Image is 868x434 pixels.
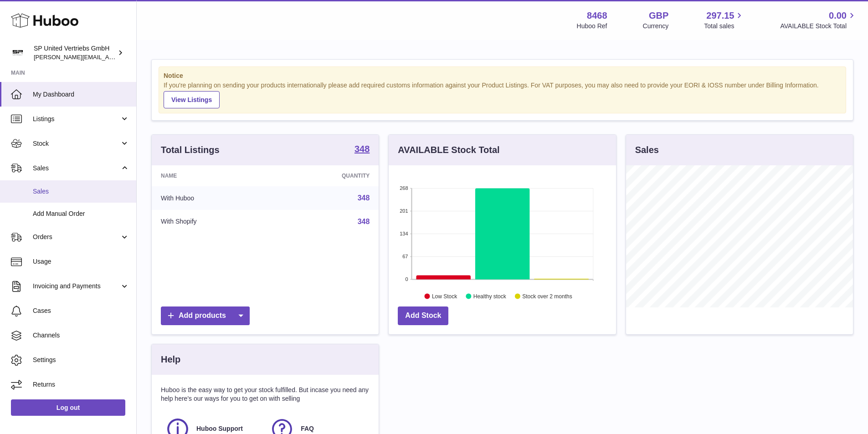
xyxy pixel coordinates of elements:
text: Low Stock [432,293,457,299]
span: Stock [33,139,120,148]
span: Returns [33,380,129,389]
span: Sales [33,164,120,173]
div: Currency [643,22,669,31]
strong: 348 [354,144,370,153]
span: 0.00 [829,10,847,22]
span: Sales [33,187,129,196]
span: 297.15 [706,10,734,22]
a: 348 [354,144,370,155]
span: Orders [33,233,120,241]
h3: Help [161,353,180,366]
a: 297.15 Total sales [704,10,745,31]
text: 0 [406,276,408,282]
span: Listings [33,115,120,123]
span: [PERSON_NAME][EMAIL_ADDRESS][DOMAIN_NAME] [34,53,183,61]
strong: Notice [164,71,841,80]
span: Invoicing and Payments [33,282,120,291]
span: FAQ [301,424,314,433]
text: Stock over 2 months [523,293,572,299]
strong: 8468 [587,10,607,22]
img: tim@sp-united.com [11,46,25,60]
td: With Huboo [152,186,274,210]
text: 134 [400,231,408,236]
a: Add products [161,306,250,325]
span: My Dashboard [33,90,129,99]
a: 348 [358,194,370,202]
span: AVAILABLE Stock Total [780,22,857,31]
strong: GBP [649,10,668,22]
span: Add Manual Order [33,209,129,218]
text: 201 [400,208,408,214]
span: Channels [33,331,129,340]
p: Huboo is the easy way to get your stock fulfilled. But incase you need any help here's our ways f... [161,386,370,403]
span: Settings [33,356,129,364]
h3: AVAILABLE Stock Total [398,144,499,156]
th: Name [152,165,274,186]
h3: Sales [635,144,659,156]
a: Log out [11,399,125,416]
text: 67 [403,254,408,259]
span: Usage [33,257,129,266]
h3: Total Listings [161,144,220,156]
text: 268 [400,185,408,191]
a: 348 [358,218,370,225]
th: Quantity [274,165,379,186]
span: Cases [33,306,129,315]
text: Healthy stock [473,293,507,299]
span: Huboo Support [196,424,243,433]
td: With Shopify [152,210,274,234]
a: Add Stock [398,306,448,325]
div: If you're planning on sending your products internationally please add required customs informati... [164,81,841,108]
div: SP United Vertriebs GmbH [34,44,116,61]
a: View Listings [164,91,220,108]
span: Total sales [704,22,745,31]
a: 0.00 AVAILABLE Stock Total [780,10,857,31]
div: Huboo Ref [577,22,607,31]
